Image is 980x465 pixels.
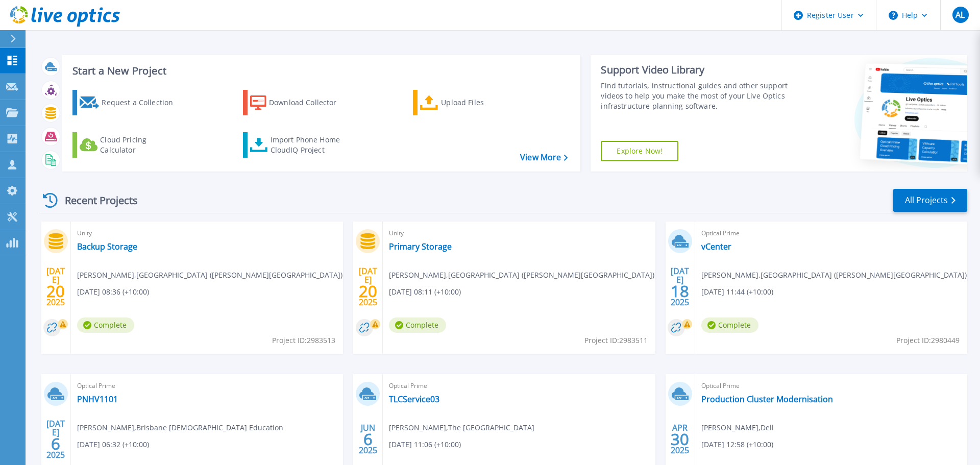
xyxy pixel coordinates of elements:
[243,90,357,115] a: Download Collector
[441,92,523,113] div: Upload Files
[896,335,960,346] span: Project ID: 2980449
[72,90,186,115] a: Request a Collection
[520,153,568,162] a: View More
[77,439,149,450] span: [DATE] 06:32 (+10:00)
[389,394,439,404] a: TLCService03
[77,380,337,391] span: Optical Prime
[701,394,833,404] a: Production Cluster Modernisation
[584,335,648,346] span: Project ID: 2983511
[77,270,342,281] span: [PERSON_NAME] , [GEOGRAPHIC_DATA] ([PERSON_NAME][GEOGRAPHIC_DATA])
[51,439,60,448] span: 6
[269,92,351,113] div: Download Collector
[701,380,961,391] span: Optical Prime
[389,422,534,433] span: [PERSON_NAME] , The [GEOGRAPHIC_DATA]
[389,241,452,252] a: Primary Storage
[102,92,183,113] div: Request a Collection
[955,11,965,19] span: AL
[77,286,149,298] span: [DATE] 08:36 (+10:00)
[272,335,335,346] span: Project ID: 2983513
[701,270,967,281] span: [PERSON_NAME] , [GEOGRAPHIC_DATA] ([PERSON_NAME][GEOGRAPHIC_DATA])
[670,421,690,458] div: APR 2025
[77,422,283,433] span: [PERSON_NAME] , Brisbane [DEMOGRAPHIC_DATA] Education
[701,422,774,433] span: [PERSON_NAME] , Dell
[601,81,793,111] div: Find tutorials, instructional guides and other support videos to help you make the most of your L...
[358,268,378,305] div: [DATE] 2025
[701,228,961,239] span: Optical Prime
[72,65,568,77] h3: Start a New Project
[271,135,350,155] div: Import Phone Home CloudIQ Project
[39,188,152,213] div: Recent Projects
[363,435,373,444] span: 6
[389,380,649,391] span: Optical Prime
[46,421,65,458] div: [DATE] 2025
[389,317,446,333] span: Complete
[77,241,137,252] a: Backup Storage
[601,63,793,77] div: Support Video Library
[671,287,689,296] span: 18
[77,394,118,404] a: PNHV1101
[100,135,182,155] div: Cloud Pricing Calculator
[72,132,186,158] a: Cloud Pricing Calculator
[389,270,654,281] span: [PERSON_NAME] , [GEOGRAPHIC_DATA] ([PERSON_NAME][GEOGRAPHIC_DATA])
[389,228,649,239] span: Unity
[359,287,377,296] span: 20
[389,439,461,450] span: [DATE] 11:06 (+10:00)
[670,268,690,305] div: [DATE] 2025
[893,189,967,212] a: All Projects
[46,287,65,296] span: 20
[77,317,134,333] span: Complete
[701,286,773,298] span: [DATE] 11:44 (+10:00)
[389,286,461,298] span: [DATE] 08:11 (+10:00)
[701,439,773,450] span: [DATE] 12:58 (+10:00)
[671,435,689,444] span: 30
[701,241,731,252] a: vCenter
[46,268,65,305] div: [DATE] 2025
[601,141,678,161] a: Explore Now!
[77,228,337,239] span: Unity
[701,317,758,333] span: Complete
[358,421,378,458] div: JUN 2025
[413,90,527,115] a: Upload Files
